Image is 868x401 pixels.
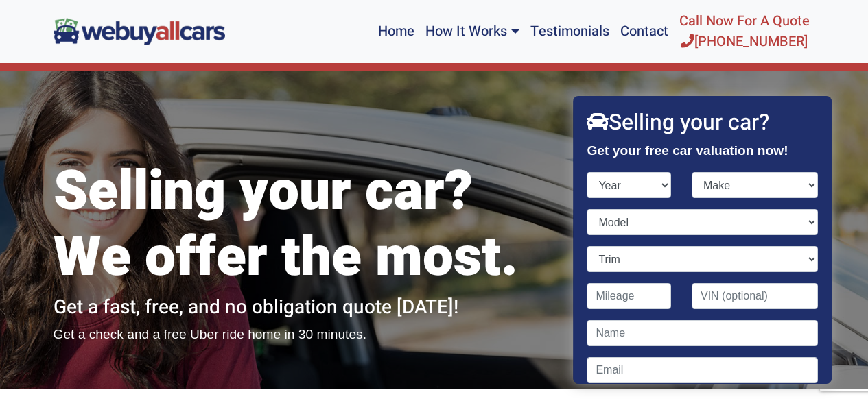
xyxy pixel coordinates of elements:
[692,283,818,309] input: VIN (optional)
[525,5,615,58] a: Testimonials
[587,110,818,136] h2: Selling your car?
[587,320,818,346] input: Name
[54,18,225,45] img: We Buy All Cars in NJ logo
[54,296,554,319] h2: Get a fast, free, and no obligation quote [DATE]!
[674,5,815,58] a: Call Now For A Quote[PHONE_NUMBER]
[54,159,554,291] h1: Selling your car? We offer the most.
[587,143,788,158] strong: Get your free car valuation now!
[373,5,420,58] a: Home
[420,5,524,58] a: How It Works
[587,283,672,309] input: Mileage
[587,357,818,383] input: Email
[615,5,674,58] a: Contact
[54,325,554,345] p: Get a check and a free Uber ride home in 30 minutes.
